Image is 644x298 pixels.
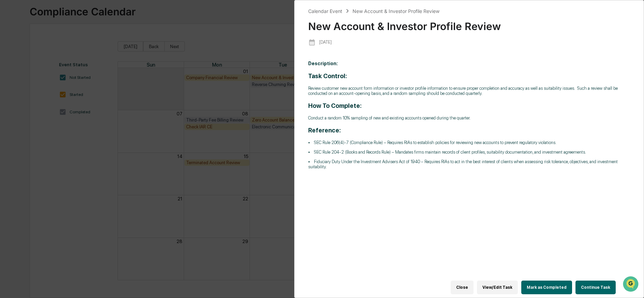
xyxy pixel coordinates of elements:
button: View/Edit Task [477,281,518,294]
div: We're available if you need us! [23,59,86,65]
div: 🔎 [7,100,12,105]
a: 🔎Data Lookup [4,96,46,109]
p: • Fiduciary Duty Under the Investment Advisers Act of 1940 – Requires RIAs to act in the best int... [308,159,630,169]
p: [DATE] [319,40,332,45]
b: Description: [308,61,338,66]
button: Mark as Completed [521,281,572,294]
div: New Account & Investor Profile Review [308,15,630,32]
strong: How To Complete: [308,102,362,109]
span: Preclearance [14,86,44,93]
p: Review customer new account form information or investor profile information to ensure proper com... [308,86,630,96]
button: Continue Task [575,281,616,294]
span: Pylon [68,116,83,121]
div: New Account & Investor Profile Review [353,8,439,14]
strong: Reference: [308,127,341,134]
a: Powered byPylon [48,115,83,121]
p: • SEC Rule 204-2 (Books and Records Rule) – Mandates firms maintain records of client profiles, s... [308,150,630,155]
span: Data Lookup [14,99,43,106]
div: 🗄️ [49,87,55,92]
img: 1746055101610-c473b297-6a78-478c-a979-82029cc54cd1 [7,52,19,65]
span: Attestations [56,86,85,93]
a: 🗄️Attestations [47,83,87,96]
p: How can we help? [7,14,124,25]
button: Close [451,281,474,294]
div: Calendar Event [308,8,342,14]
strong: Task Control: [308,72,347,80]
div: 🖐️ [7,87,12,92]
iframe: Open customer support [622,275,641,294]
p: Conduct a random 10% sampling of new and existing accounts opened during the quarter. [308,115,630,120]
button: Start new chat [116,54,124,62]
a: 🖐️Preclearance [4,83,47,96]
div: Start new chat [23,52,112,59]
p: • SEC Rule 206(4)-7 (Compliance Rule) – Requires RIAs to establish policies for reviewing new acc... [308,140,630,145]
